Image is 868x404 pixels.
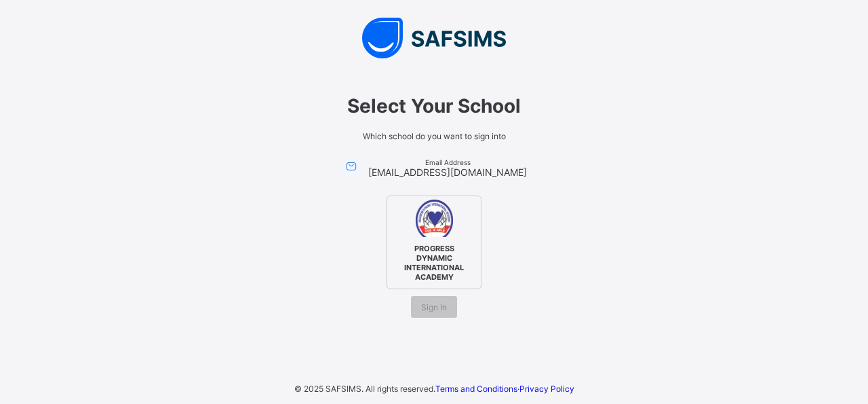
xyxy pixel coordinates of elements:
[435,384,574,394] span: ·
[416,200,453,237] img: PROGRESS DYNAMIC INTERNATIONAL ACADEMY
[244,131,624,141] span: Which school do you want to sign into
[231,18,637,58] img: SAFSIMS Logo
[294,384,435,394] span: © 2025 SAFSIMS. All rights reserved.
[421,302,447,312] span: Sign In
[368,158,527,166] span: Email Address
[519,384,574,394] a: Privacy Policy
[393,240,475,285] span: PROGRESS DYNAMIC INTERNATIONAL ACADEMY
[244,94,624,117] span: Select Your School
[368,166,527,178] span: [EMAIL_ADDRESS][DOMAIN_NAME]
[435,384,517,394] a: Terms and Conditions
